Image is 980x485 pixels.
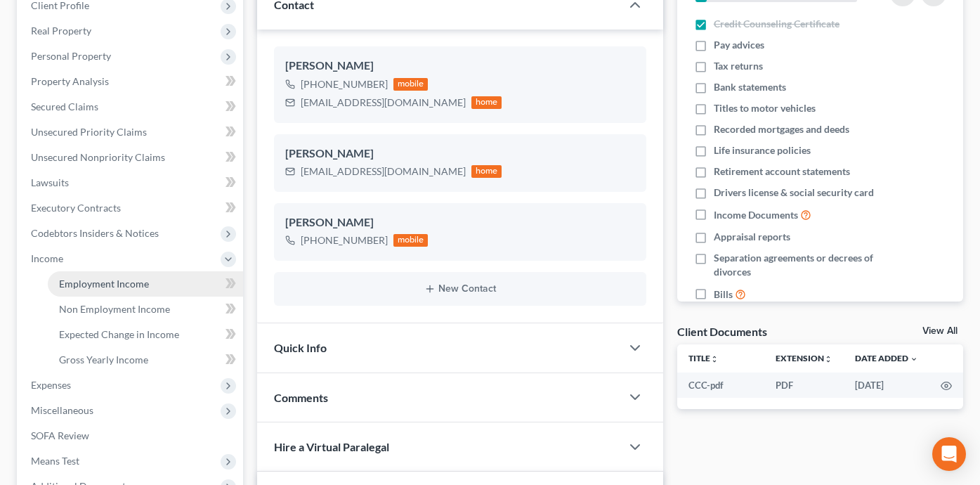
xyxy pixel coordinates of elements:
span: Recorded mortgages and deeds [714,122,849,136]
span: Executory Contracts [31,202,121,214]
a: SOFA Review [20,423,243,448]
span: Unsecured Priority Claims [31,126,147,138]
span: Drivers license & social security card [714,186,874,200]
span: Lawsuits [31,176,69,188]
a: Unsecured Priority Claims [20,119,243,145]
td: CCC-pdf [677,373,764,398]
span: Income Documents [714,208,798,222]
span: Secured Claims [31,101,98,112]
a: Expected Change in Income [48,322,243,347]
span: Real Property [31,25,91,37]
span: Miscellaneous [31,404,93,416]
a: Unsecured Nonpriority Claims [20,145,243,170]
span: Comments [274,391,328,404]
a: Lawsuits [20,170,243,195]
span: Quick Info [274,341,327,354]
a: Gross Yearly Income [48,347,243,373]
a: Employment Income [48,271,243,297]
div: [EMAIL_ADDRESS][DOMAIN_NAME] [301,164,466,179]
span: Unsecured Nonpriority Claims [31,151,165,163]
a: View All [922,326,958,336]
div: Client Documents [677,324,767,339]
span: Non Employment Income [59,303,170,315]
span: Life insurance policies [714,143,811,157]
span: Titles to motor vehicles [714,101,816,115]
span: Retirement account statements [714,164,850,179]
a: Date Added expand_more [855,353,918,363]
div: [PHONE_NUMBER] [301,233,388,247]
span: Property Analysis [31,75,109,87]
i: unfold_more [824,355,832,363]
span: Credit Counseling Certificate [714,17,839,31]
td: [DATE] [844,373,929,398]
div: Open Intercom Messenger [932,437,966,471]
div: [PERSON_NAME] [285,145,635,162]
span: Expenses [31,379,71,391]
div: [PERSON_NAME] [285,58,635,75]
span: Income [31,252,63,264]
a: Non Employment Income [48,297,243,322]
i: unfold_more [710,355,719,363]
div: [PERSON_NAME] [285,214,635,231]
div: home [471,96,502,109]
div: mobile [393,234,429,247]
span: SOFA Review [31,429,89,441]
td: PDF [764,373,844,398]
span: Personal Property [31,50,111,62]
button: New Contact [285,283,635,295]
span: Employment Income [59,278,149,290]
a: Extensionunfold_more [776,353,832,363]
a: Titleunfold_more [688,353,719,363]
span: Gross Yearly Income [59,354,148,366]
span: Means Test [31,455,79,467]
span: Bills [714,287,733,302]
a: Executory Contracts [20,195,243,221]
span: Codebtors Insiders & Notices [31,227,159,239]
span: Hire a Virtual Paralegal [274,440,389,453]
div: [EMAIL_ADDRESS][DOMAIN_NAME] [301,96,466,110]
span: Pay advices [714,38,764,52]
span: Appraisal reports [714,230,790,244]
span: Bank statements [714,80,786,94]
div: home [471,165,502,178]
i: expand_more [910,355,918,363]
span: Separation agreements or decrees of divorces [714,251,880,279]
div: mobile [393,78,429,91]
div: [PHONE_NUMBER] [301,77,388,91]
a: Property Analysis [20,69,243,94]
span: Expected Change in Income [59,328,179,340]
span: Tax returns [714,59,763,73]
a: Secured Claims [20,94,243,119]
